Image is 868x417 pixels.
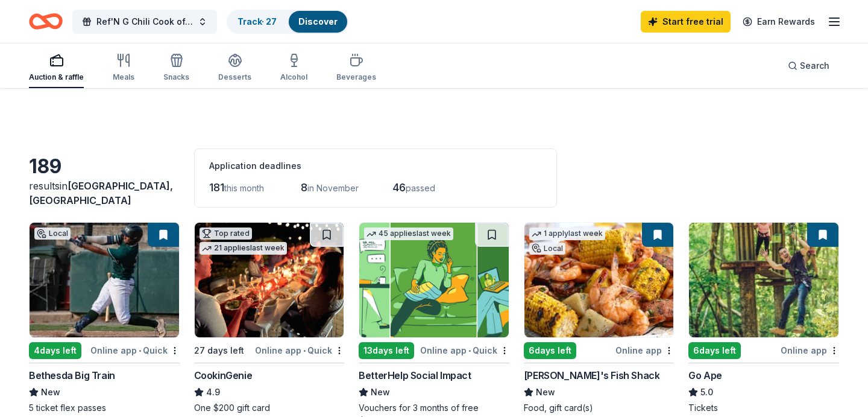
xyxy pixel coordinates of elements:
[29,179,180,208] div: results
[218,48,251,88] button: Desserts
[209,181,224,194] span: 181
[371,385,390,399] span: New
[688,222,839,414] a: Image for Go Ape6days leftOnline appGo Ape5.0Tickets
[781,343,839,358] div: Online app
[468,346,471,355] span: •
[163,72,189,82] div: Snacks
[280,72,307,82] div: Alcohol
[700,385,713,399] span: 5.0
[29,222,180,414] a: Image for Bethesda Big TrainLocal4days leftOnline app•QuickBethesda Big TrainNew5 ticket flex passes
[359,368,471,383] div: BetterHelp Social Impact
[206,385,220,399] span: 4.9
[72,10,217,34] button: Ref'N G Chili Cook off and Silent Auction
[29,180,173,206] span: [GEOGRAPHIC_DATA], [GEOGRAPHIC_DATA]
[237,16,277,27] a: Track· 27
[420,343,509,358] div: Online app Quick
[641,11,731,33] a: Start free trial
[113,48,134,88] button: Meals
[194,368,253,383] div: CookinGenie
[778,54,839,78] button: Search
[96,14,193,29] span: Ref'N G Chili Cook off and Silent Auction
[336,48,376,88] button: Beverages
[29,7,63,36] a: Home
[163,48,189,88] button: Snacks
[139,346,141,355] span: •
[529,243,565,255] div: Local
[90,343,180,358] div: Online app Quick
[280,48,307,88] button: Alcohol
[224,183,264,193] span: this month
[524,223,674,337] img: Image for Ford's Fish Shack
[689,223,838,337] img: Image for Go Ape
[194,222,345,414] a: Image for CookinGenieTop rated21 applieslast week27 days leftOnline app•QuickCookinGenie4.9One $2...
[255,343,344,358] div: Online app Quick
[30,223,179,337] img: Image for Bethesda Big Train
[298,16,338,27] a: Discover
[735,11,822,33] a: Earn Rewards
[29,180,173,206] span: in
[406,183,435,193] span: passed
[524,402,675,414] div: Food, gift card(s)
[359,223,509,337] img: Image for BetterHelp Social Impact
[195,223,344,337] img: Image for CookinGenie
[392,181,406,194] span: 46
[41,385,60,399] span: New
[688,402,839,414] div: Tickets
[536,385,555,399] span: New
[194,402,345,414] div: One $200 gift card
[524,368,660,383] div: [PERSON_NAME]'s Fish Shack
[29,342,81,359] div: 4 days left
[336,72,376,82] div: Beverages
[200,242,287,255] div: 21 applies last week
[209,159,542,173] div: Application deadlines
[364,228,453,240] div: 45 applies last week
[688,368,722,383] div: Go Ape
[218,72,251,82] div: Desserts
[524,342,576,359] div: 6 days left
[113,72,134,82] div: Meals
[301,181,307,194] span: 8
[227,10,348,34] button: Track· 27Discover
[307,183,359,193] span: in November
[34,228,71,240] div: Local
[29,402,180,414] div: 5 ticket flex passes
[800,59,829,73] span: Search
[194,343,244,358] div: 27 days left
[529,228,605,240] div: 1 apply last week
[29,72,84,82] div: Auction & raffle
[303,346,306,355] span: •
[29,154,180,179] div: 189
[615,343,674,358] div: Online app
[29,48,84,88] button: Auction & raffle
[688,342,741,359] div: 6 days left
[524,222,675,414] a: Image for Ford's Fish Shack1 applylast weekLocal6days leftOnline app[PERSON_NAME]'s Fish ShackNew...
[359,342,414,359] div: 13 days left
[29,368,115,383] div: Bethesda Big Train
[200,228,252,240] div: Top rated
